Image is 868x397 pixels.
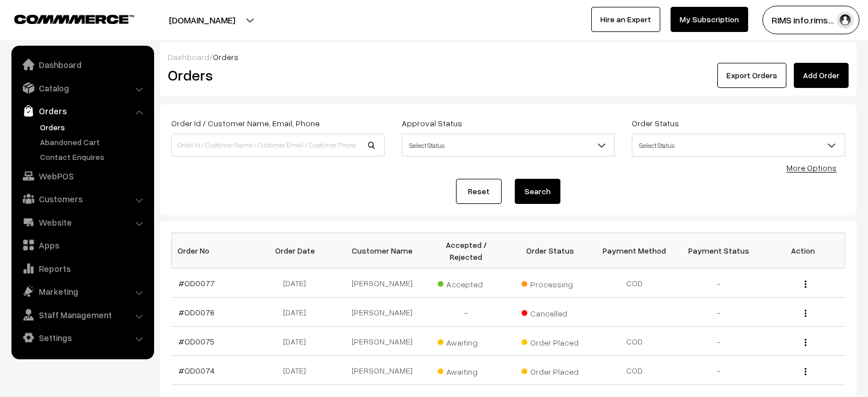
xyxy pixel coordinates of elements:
td: [PERSON_NAME] [340,356,425,385]
td: [PERSON_NAME] [340,327,425,356]
a: Add Order [794,63,849,88]
td: [DATE] [256,327,340,356]
a: Dashboard [14,54,150,75]
span: Processing [522,275,579,290]
td: - [677,327,761,356]
button: Search [515,179,560,204]
img: Menu [805,339,806,346]
img: Menu [805,310,806,317]
span: Order Placed [522,334,579,348]
td: COD [592,356,677,385]
td: COD [592,268,677,298]
div: / [168,51,849,63]
a: Contact Enquires [37,151,150,163]
a: Settings [14,327,150,348]
th: Order No [172,233,256,268]
a: Orders [37,121,150,133]
span: Cancelled [522,304,579,319]
a: Abandoned Cart [37,136,150,148]
button: RIMS info.rims… [762,6,859,34]
a: Orders [14,101,150,121]
a: Website [14,212,150,232]
h2: Orders [168,66,383,84]
img: COMMMERCE [14,15,134,23]
span: Select Status [402,134,615,157]
a: #OD0077 [179,278,215,288]
label: Order Status [632,117,679,129]
a: #OD0076 [179,307,215,317]
th: Action [761,233,845,268]
span: Awaiting [438,334,495,348]
td: - [424,298,508,327]
a: Catalog [14,78,150,98]
span: Orders [213,52,239,62]
label: Order Id / Customer Name, Email, Phone [171,117,320,129]
td: - [677,268,761,298]
td: [PERSON_NAME] [340,298,425,327]
a: WebPOS [14,166,150,186]
button: [DOMAIN_NAME] [129,6,275,34]
td: [DATE] [256,356,340,385]
a: Apps [14,235,150,255]
a: #OD0074 [179,366,215,375]
td: [PERSON_NAME] [340,268,425,298]
img: Menu [805,368,806,375]
a: Marketing [14,281,150,302]
a: Reports [14,258,150,279]
td: - [677,298,761,327]
a: Hire an Expert [591,7,660,32]
th: Order Date [256,233,340,268]
a: Staff Management [14,304,150,325]
a: Reset [456,179,502,204]
span: Select Status [632,135,845,155]
button: Export Orders [717,63,786,88]
td: COD [592,327,677,356]
th: Payment Status [677,233,761,268]
th: Customer Name [340,233,425,268]
input: Order Id / Customer Name / Customer Email / Customer Phone [171,134,385,157]
td: [DATE] [256,268,340,298]
label: Approval Status [402,117,462,129]
a: More Options [786,163,837,173]
th: Order Status [508,233,593,268]
a: COMMMERCE [14,11,114,25]
th: Accepted / Rejected [424,233,508,268]
span: Awaiting [438,363,495,378]
a: Dashboard [168,52,209,62]
a: #OD0075 [179,336,215,346]
img: Menu [805,280,806,288]
span: Order Placed [522,363,579,378]
span: Select Status [402,135,615,155]
span: Select Status [632,134,845,157]
img: user [837,11,854,29]
a: Customers [14,189,150,209]
td: [DATE] [256,298,340,327]
th: Payment Method [592,233,677,268]
span: Accepted [438,275,495,290]
a: My Subscription [671,7,748,32]
td: - [677,356,761,385]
